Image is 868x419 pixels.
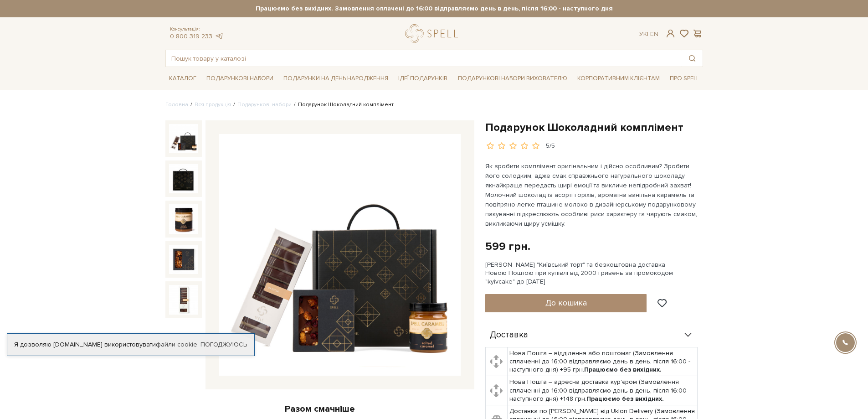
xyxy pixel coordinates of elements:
[203,72,277,86] a: Подарункові набори
[292,101,394,109] li: Подарунок Шоколадний комплімент
[395,72,451,86] a: Ідеї подарунків
[485,161,699,228] p: Як зробити комплімент оригінальним і дійсно особливим? Зробити його солодким, адже смак справжньо...
[508,347,698,376] td: Нова Пошта – відділення або поштомат (Замовлення сплаченні до 16:00 відправляємо день в день, піс...
[170,32,212,40] a: 0 800 319 233
[170,26,224,32] span: Консультація:
[490,331,528,339] span: Доставка
[169,164,198,193] img: Подарунок Шоколадний комплімент
[508,376,698,405] td: Нова Пошта – адресна доставка кур'єром (Замовлення сплаченні до 16:00 відправляємо день в день, п...
[219,134,461,376] img: Подарунок Шоколадний комплімент
[586,395,664,403] b: Працюємо без вихідних.
[639,30,658,38] div: Ук
[169,204,198,233] img: Подарунок Шоколадний комплімент
[485,261,703,286] div: [PERSON_NAME] "Київський торт" та безкоштовна доставка Новою Поштою при купівлі від 2000 гривень ...
[485,294,647,312] button: До кошика
[650,30,658,38] a: En
[237,101,292,108] a: Подарункові набори
[156,341,197,348] a: файли cookie
[169,124,198,153] img: Подарунок Шоколадний комплімент
[165,403,474,415] div: Разом смачніше
[166,50,682,67] input: Пошук товару у каталозі
[405,24,462,43] a: logo
[485,120,703,134] h1: Подарунок Шоколадний комплімент
[169,285,198,314] img: Подарунок Шоколадний комплімент
[485,239,530,253] div: 599 грн.
[647,30,648,38] span: |
[574,71,663,86] a: Корпоративним клієнтам
[666,72,703,86] a: Про Spell
[215,32,224,40] a: telegram
[165,5,703,13] strong: Працюємо без вихідних. Замовлення оплачені до 16:00 відправляємо день в день, після 16:00 - насту...
[195,101,231,108] a: Вся продукція
[545,298,587,308] span: До кошика
[165,101,188,108] a: Головна
[169,245,198,274] img: Подарунок Шоколадний комплімент
[200,341,247,349] a: Погоджуюсь
[454,71,571,86] a: Подарункові набори вихователю
[7,341,254,349] div: Я дозволяю [DOMAIN_NAME] використовувати
[682,50,703,67] button: Пошук товару у каталозі
[165,72,200,86] a: Каталог
[280,72,392,86] a: Подарунки на День народження
[584,366,662,373] b: Працюємо без вихідних.
[546,142,555,150] div: 5/5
